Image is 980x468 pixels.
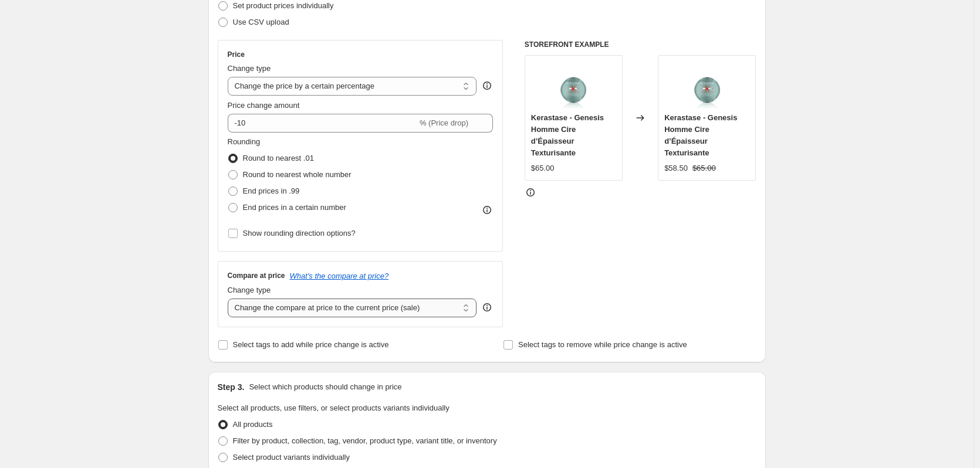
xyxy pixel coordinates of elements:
[243,154,314,162] span: Round to nearest .01
[692,162,716,174] strike: $65.00
[531,113,604,157] span: Kerastase - Genesis Homme Cire d’Épaisseur Texturisante
[420,118,468,127] span: % (Price drop)
[228,271,285,280] h3: Compare at price
[228,137,261,146] span: Rounding
[233,18,289,26] span: Use CSV upload
[228,101,300,110] span: Price change amount
[233,436,497,445] span: Filter by product, collection, tag, vendor, product type, variant title, or inventory
[243,203,346,212] span: End prices in a certain number
[481,301,493,313] div: help
[531,162,555,174] div: $65.00
[518,340,687,349] span: Select tags to remove while price change is active
[525,40,756,49] h6: STOREFRONT EXAMPLE
[243,170,352,179] span: Round to nearest whole number
[228,50,245,59] h3: Price
[233,420,273,429] span: All products
[218,381,245,393] h2: Step 3.
[290,272,389,280] button: What's the compare at price?
[228,64,271,73] span: Change type
[481,80,493,91] div: help
[684,62,731,108] img: 2022-GenesisHomme-PDP-Product-Cire_80x.jpg
[233,453,350,462] span: Select product variants individually
[228,286,271,294] span: Change type
[228,114,417,133] input: -15
[243,186,300,195] span: End prices in .99
[249,381,401,393] p: Select which products should change in price
[550,62,597,108] img: 2022-GenesisHomme-PDP-Product-Cire_80x.jpg
[664,113,737,157] span: Kerastase - Genesis Homme Cire d’Épaisseur Texturisante
[233,1,334,10] span: Set product prices individually
[218,403,450,412] span: Select all products, use filters, or select products variants individually
[243,229,356,238] span: Show rounding direction options?
[233,340,389,349] span: Select tags to add while price change is active
[664,162,688,174] div: $58.50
